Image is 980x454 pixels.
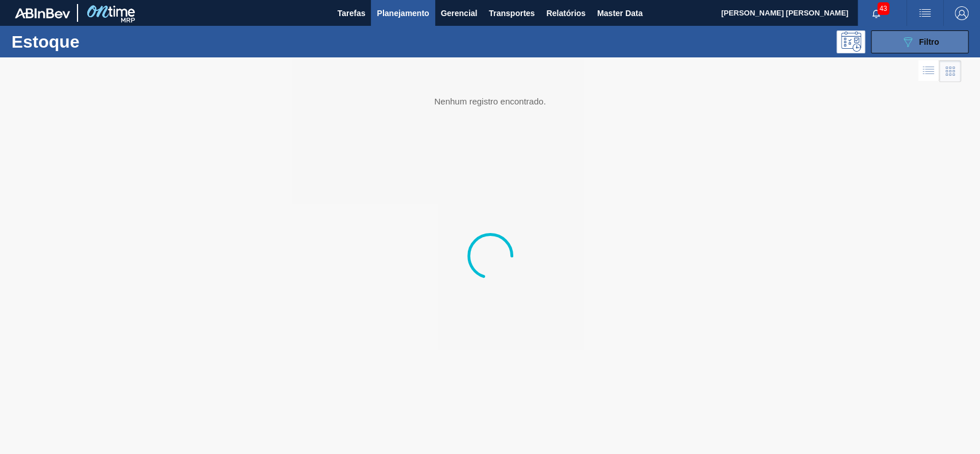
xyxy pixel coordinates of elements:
[918,6,932,20] img: userActions
[955,6,969,20] img: Logout
[11,35,180,48] h1: Estoque
[597,6,642,20] span: Master Data
[871,30,969,53] button: Filtro
[377,6,429,20] span: Planejamento
[919,37,939,46] span: Filtro
[489,6,534,20] span: Transportes
[858,5,894,21] button: Notificações
[441,6,478,20] span: Gerencial
[15,8,70,18] img: TNhmsLtSVTkK8tSr43FrP2fwEKptu5GPRR3wAAAABJRU5ErkJggg==
[836,30,865,53] div: Pogramando: nenhum usuário selecionado
[546,6,585,20] span: Relatórios
[338,6,366,20] span: Tarefas
[877,2,889,15] span: 43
